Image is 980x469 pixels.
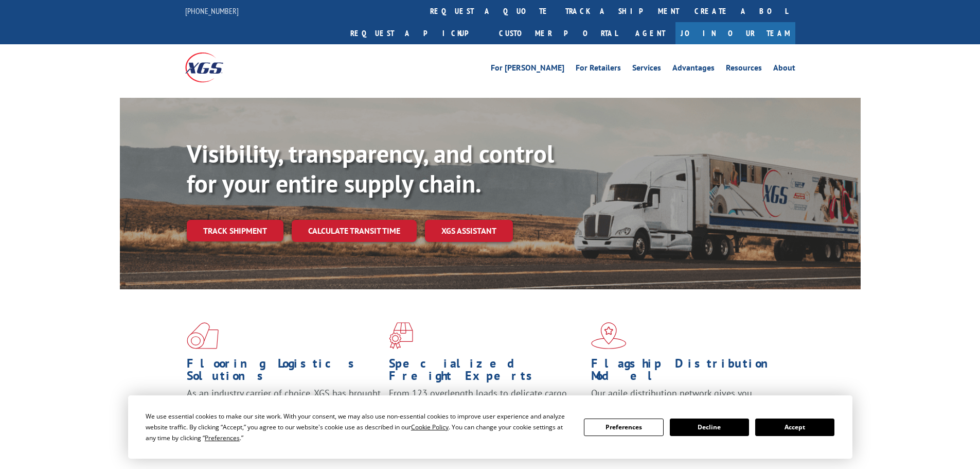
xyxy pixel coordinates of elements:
[187,322,219,349] img: xgs-icon-total-supply-chain-intelligence-red
[591,387,780,411] span: Our agile distribution network gives you nationwide inventory management on demand.
[411,423,449,431] span: Cookie Policy
[128,395,852,459] div: Cookie Consent Prompt
[726,64,762,75] a: Resources
[187,357,381,387] h1: Flooring Logistics Solutions
[389,322,413,349] img: xgs-icon-focused-on-flooring-red
[576,64,621,75] a: For Retailers
[632,64,661,75] a: Services
[773,64,795,75] a: About
[755,419,834,436] button: Accept
[491,64,564,75] a: For [PERSON_NAME]
[146,411,572,443] div: We use essential cookies to make our site work. With your consent, we may also use non-essential ...
[343,22,491,44] a: Request a pickup
[187,387,381,424] span: As an industry carrier of choice, XGS has brought innovation and dedication to flooring logistics...
[389,387,583,433] p: From 123 overlength loads to delicate cargo, our experienced staff knows the best way to move you...
[491,22,625,44] a: Customer Portal
[672,64,715,75] a: Advantages
[591,322,627,349] img: xgs-icon-flagship-distribution-model-red
[205,433,240,442] span: Preferences
[389,357,583,387] h1: Specialized Freight Experts
[670,419,749,436] button: Decline
[292,220,417,242] a: Calculate transit time
[187,220,283,241] a: Track shipment
[591,357,786,387] h1: Flagship Distribution Model
[425,220,513,242] a: XGS ASSISTANT
[185,6,239,16] a: [PHONE_NUMBER]
[675,22,795,44] a: Join Our Team
[625,22,675,44] a: Agent
[584,419,663,436] button: Preferences
[187,137,554,199] b: Visibility, transparency, and control for your entire supply chain.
